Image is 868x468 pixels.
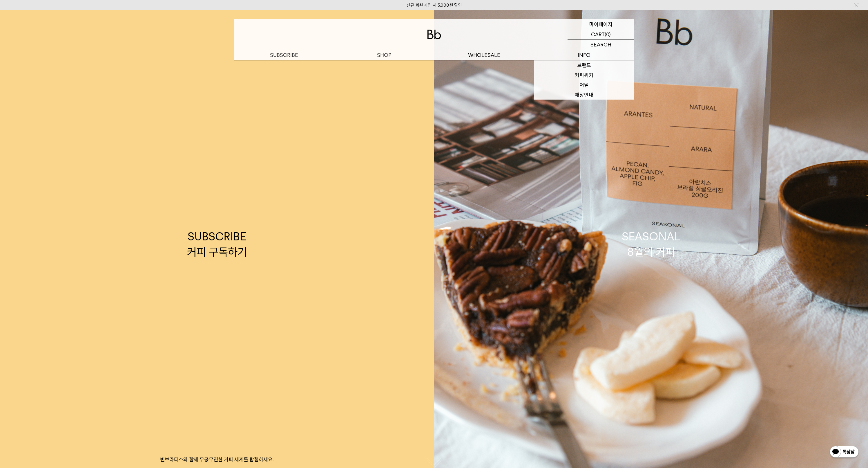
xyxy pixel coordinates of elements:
[589,19,613,29] p: 마이페이지
[234,50,334,60] a: SUBSCRIBE
[591,29,605,39] p: CART
[568,29,634,39] a: CART (0)
[534,50,634,60] p: INFO
[605,29,611,39] p: (0)
[407,3,462,8] a: 신규 회원 가입 시 3,000원 할인
[534,70,634,80] a: 커피위키
[534,60,634,70] a: 브랜드
[187,229,247,260] div: SUBSCRIBE 커피 구독하기
[427,30,441,39] img: 로고
[334,50,434,60] a: SHOP
[534,90,634,100] a: 매장안내
[829,445,859,459] img: 카카오톡 채널 1:1 채팅 버튼
[590,39,611,50] p: SEARCH
[434,50,534,60] p: WHOLESALE
[622,229,680,260] div: SEASONAL 8월의 커피
[534,80,634,90] a: 저널
[568,19,634,29] a: 마이페이지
